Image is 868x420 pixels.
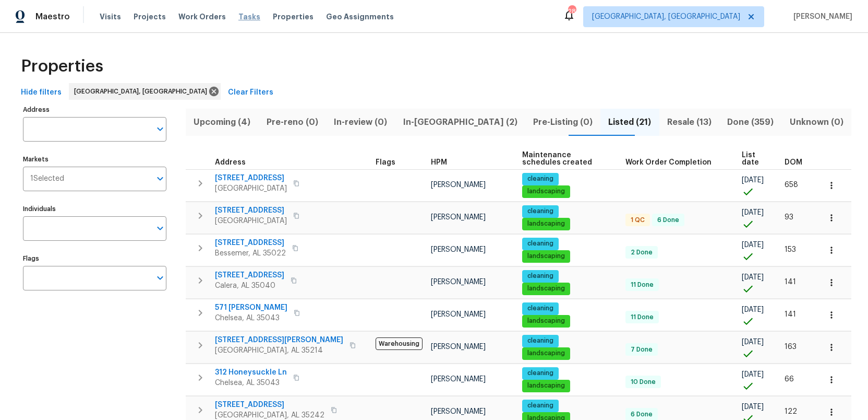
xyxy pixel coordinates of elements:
[23,206,166,212] label: Individuals
[224,83,278,102] button: Clear Filters
[215,173,287,183] span: [STREET_ADDRESS]
[100,11,121,22] span: Visits
[192,115,252,130] span: Upcoming (4)
[215,270,284,281] span: [STREET_ADDRESS]
[523,304,558,313] span: cleaning
[215,313,287,323] span: Chelsea, AL 35043
[215,335,343,345] span: [STREET_ADDRESS][PERSON_NAME]
[523,272,558,281] span: cleaning
[17,83,66,102] button: Hide filters
[789,11,852,22] span: [PERSON_NAME]
[626,216,649,225] span: 1 QC
[153,271,167,285] button: Open
[626,281,658,289] span: 11 Done
[523,349,569,358] span: landscaping
[376,159,395,166] span: Flags
[23,156,166,162] label: Markets
[742,339,764,346] span: [DATE]
[523,336,558,345] span: cleaning
[592,11,740,22] span: [GEOGRAPHIC_DATA], [GEOGRAPHIC_DATA]
[523,219,569,228] span: landscaping
[626,313,658,322] span: 11 Done
[30,174,64,183] span: 1 Selected
[653,216,683,225] span: 6 Done
[523,239,558,248] span: cleaning
[785,343,797,351] span: 163
[23,107,166,113] label: Address
[21,61,103,72] span: Properties
[788,115,845,130] span: Unknown (0)
[215,345,343,356] span: [GEOGRAPHIC_DATA], AL 35214
[21,86,62,99] span: Hide filters
[626,248,657,257] span: 2 Done
[785,278,796,286] span: 141
[785,159,802,166] span: DOM
[264,115,319,130] span: Pre-reno (0)
[376,337,423,350] span: Warehousing
[431,181,486,189] span: [PERSON_NAME]
[215,248,286,259] span: Bessemer, AL 35022
[532,115,594,130] span: Pre-Listing (0)
[742,209,764,216] span: [DATE]
[523,369,558,378] span: cleaning
[215,238,286,248] span: [STREET_ADDRESS]
[523,317,569,325] span: landscaping
[23,255,166,262] label: Flags
[431,278,486,286] span: [PERSON_NAME]
[215,302,287,313] span: 571 [PERSON_NAME]
[742,241,764,249] span: [DATE]
[523,284,569,293] span: landscaping
[215,183,287,194] span: [GEOGRAPHIC_DATA]
[35,11,70,22] span: Maestro
[523,187,569,196] span: landscaping
[153,221,167,236] button: Open
[74,86,211,97] span: [GEOGRAPHIC_DATA], [GEOGRAPHIC_DATA]
[153,171,167,186] button: Open
[742,371,764,378] span: [DATE]
[215,281,284,291] span: Calera, AL 35040
[401,115,519,130] span: In-[GEOGRAPHIC_DATA] (2)
[626,345,657,354] span: 7 Done
[742,403,764,411] span: [DATE]
[785,376,794,383] span: 66
[726,115,775,130] span: Done (359)
[785,246,796,253] span: 153
[273,11,314,22] span: Properties
[134,11,166,22] span: Projects
[626,410,657,419] span: 6 Done
[742,177,764,184] span: [DATE]
[523,207,558,216] span: cleaning
[523,381,569,390] span: landscaping
[215,205,287,216] span: [STREET_ADDRESS]
[523,252,569,261] span: landscaping
[785,408,797,415] span: 122
[742,306,764,313] span: [DATE]
[215,216,287,226] span: [GEOGRAPHIC_DATA]
[431,311,486,318] span: [PERSON_NAME]
[522,151,607,166] span: Maintenance schedules created
[153,122,167,136] button: Open
[332,115,389,130] span: In-review (0)
[431,159,447,166] span: HPM
[742,274,764,281] span: [DATE]
[626,378,660,387] span: 10 Done
[625,159,712,166] span: Work Order Completion
[69,83,221,100] div: [GEOGRAPHIC_DATA], [GEOGRAPHIC_DATA]
[785,214,793,221] span: 93
[431,408,486,415] span: [PERSON_NAME]
[785,311,796,318] span: 141
[178,11,226,22] span: Work Orders
[568,6,575,17] div: 28
[215,378,287,388] span: Chelsea, AL 35043
[431,246,486,253] span: [PERSON_NAME]
[523,401,558,410] span: cleaning
[785,181,798,189] span: 658
[431,343,486,351] span: [PERSON_NAME]
[742,151,767,166] span: List date
[326,11,394,22] span: Geo Assignments
[523,174,558,183] span: cleaning
[215,367,287,378] span: 312 Honeysuckle Ln
[431,214,486,221] span: [PERSON_NAME]
[215,400,324,410] span: [STREET_ADDRESS]
[228,86,273,99] span: Clear Filters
